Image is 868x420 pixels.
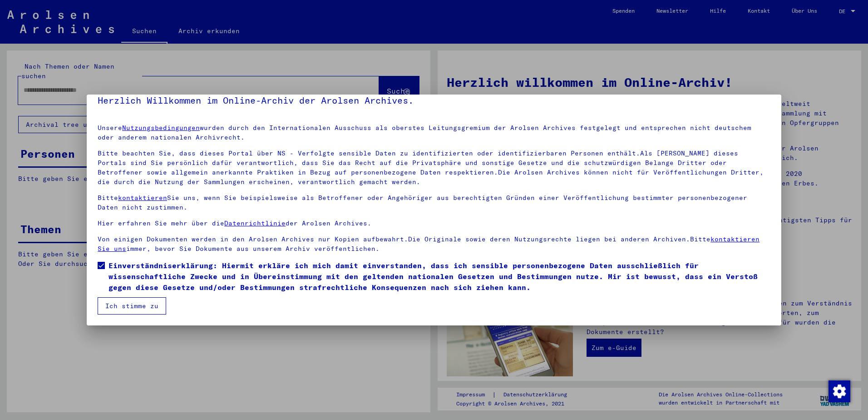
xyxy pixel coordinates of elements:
[108,260,770,293] span: Einverständniserklärung: Hiermit erkläre ich mich damit einverstanden, dass ich sensible personen...
[224,219,286,227] a: Datenrichtlinie
[98,123,770,142] p: Unsere wurden durch den Internationalen Ausschuss als oberstes Leitungsgremium der Arolsen Archiv...
[98,297,166,315] button: Ich stimme zu
[98,93,770,108] h5: Herzlich Willkommen im Online-Archiv der Arolsen Archives.
[98,149,770,187] p: Bitte beachten Sie, dass dieses Portal über NS - Verfolgte sensible Daten zu identifizierten oder...
[98,219,770,228] p: Hier erfahren Sie mehr über die der Arolsen Archives.
[122,124,200,132] a: Nutzungsbedingungen
[829,380,850,402] img: Modification du consentement
[98,235,759,253] a: kontaktieren Sie uns
[98,235,770,254] p: Von einigen Dokumenten werden in den Arolsen Archives nur Kopien aufbewahrt.Die Originale sowie d...
[118,194,167,202] a: kontaktieren
[98,193,770,212] p: Bitte Sie uns, wenn Sie beispielsweise als Betroffener oder Angehöriger aus berechtigten Gründen ...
